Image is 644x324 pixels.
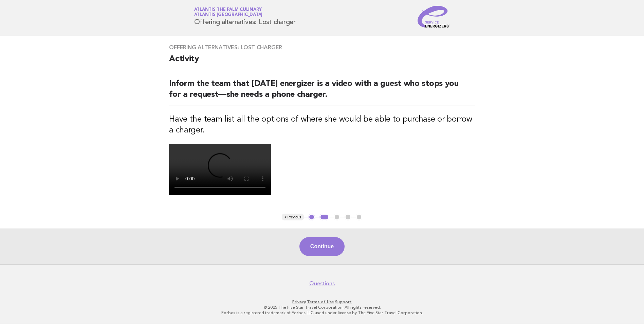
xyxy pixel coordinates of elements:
a: Atlantis The Palm CulinaryAtlantis [GEOGRAPHIC_DATA] [194,7,263,17]
button: Continue [299,237,345,256]
h2: Activity [169,54,475,70]
a: Support [335,300,352,304]
button: < Previous [282,214,304,220]
p: · · [114,299,530,305]
button: 1 [308,214,315,220]
h2: Inform the team that [DATE] energizer is a video with a guest who stops you for a request—she nee... [169,78,475,106]
button: 2 [319,214,329,220]
p: Forbes is a registered trademark of Forbes LLC used under license by The Five Star Travel Corpora... [114,310,530,316]
a: Questions [309,280,335,287]
span: Atlantis [GEOGRAPHIC_DATA] [194,13,263,17]
p: © 2025 The Five Star Travel Corporation. All rights reserved. [114,305,530,310]
a: Privacy [292,300,306,304]
img: Service Energizers [418,6,450,28]
a: Terms of Use [307,300,334,304]
h1: Offering alternatives: Lost charger [194,8,296,25]
h3: Offering alternatives: Lost charger [169,44,475,51]
h3: Have the team list all the options of where she would be able to purchase or borrow a charger. [169,114,475,136]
